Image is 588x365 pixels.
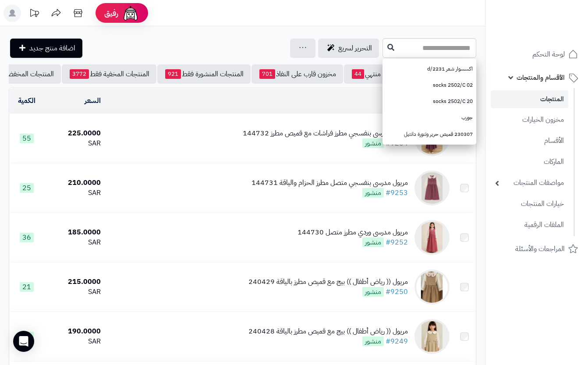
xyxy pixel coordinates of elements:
img: مريول مدرسي بنفسجي متصل مطرز الحزام والياقة 144731 [414,170,450,206]
div: SAR [47,287,101,297]
a: اضافة منتج جديد [10,39,82,58]
span: اضافة منتج جديد [29,43,75,53]
a: الملفات الرقمية [491,216,568,234]
div: 210.0000 [47,178,101,188]
div: 225.0000 [47,128,101,138]
span: 21 [20,282,34,292]
a: المنتجات المخفية فقط3772 [62,64,156,84]
a: مخزون قارب على النفاذ701 [251,64,343,84]
a: #9249 [386,336,408,347]
a: المنتجات [491,90,568,108]
a: مخزون الخيارات [491,110,568,129]
a: #9253 [386,188,408,198]
div: 215.0000 [47,277,101,287]
a: تحديثات المنصة [23,4,45,24]
span: منشور [362,138,384,148]
div: مريول (( رياض أطفال )) بيج مع قميص مطرز بالياقة 240429 [248,277,408,287]
a: socks 2502/C 02 [383,77,476,93]
span: 701 [259,69,275,79]
img: ai-face.png [122,4,139,22]
div: مريول (( رياض أطفال )) بيج مع قميص مطرز بالياقة 240428 [248,326,408,337]
a: المنتجات المنشورة فقط921 [157,64,251,84]
img: مريول (( رياض أطفال )) بيج مع قميص مطرز بالياقة 240428 [414,319,450,354]
a: مخزون منتهي44 [344,64,408,84]
span: 36 [20,233,34,242]
span: التحرير لسريع [338,43,372,53]
a: #9250 [386,287,408,297]
a: 230307 قميص حرير وتنورة دانتيل [383,126,476,142]
a: الكمية [18,96,35,106]
div: 190.0000 [47,326,101,337]
div: SAR [47,188,101,198]
a: #9252 [386,237,408,248]
span: 921 [165,69,181,79]
div: مريول مدرسي بنفسجي مطرز فراشات مع قميص مطرز 144732 [243,128,408,138]
span: 55 [20,134,34,143]
span: منشور [362,337,384,346]
a: الماركات [491,152,568,171]
span: 3772 [70,69,89,79]
span: منشور [362,287,384,297]
span: رفيق [104,8,118,18]
div: SAR [47,337,101,347]
span: 44 [352,69,364,79]
a: المراجعات والأسئلة [491,238,583,259]
div: SAR [47,237,101,248]
span: المراجعات والأسئلة [515,243,565,255]
span: منشور [362,188,384,198]
span: منشور [362,237,384,247]
span: الأقسام والمنتجات [517,71,565,84]
span: لوحة التحكم [532,48,565,60]
div: Open Intercom Messenger [13,331,34,352]
a: لوحة التحكم [491,44,583,65]
img: مريول (( رياض أطفال )) بيج مع قميص مطرز بالياقة 240429 [414,269,450,305]
div: 185.0000 [47,227,101,237]
img: مريول مدرسي وردي مطرز متصل 144730 [414,220,450,255]
a: خيارات المنتجات [491,195,568,213]
a: السعر [85,96,101,106]
img: logo-2.png [528,20,580,38]
div: SAR [47,138,101,149]
a: socks 2502/C 20 [383,93,476,110]
a: التحرير لسريع [318,39,379,58]
a: مواصفات المنتجات [491,174,568,192]
a: الأقسام [491,131,568,150]
div: مريول مدرسي وردي مطرز متصل 144730 [298,227,408,237]
a: جورب [383,110,476,126]
span: 25 [20,183,34,193]
a: اكسسوار شعر 2231/d [383,61,476,77]
div: مريول مدرسي بنفسجي متصل مطرز الحزام والياقة 144731 [251,178,408,188]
